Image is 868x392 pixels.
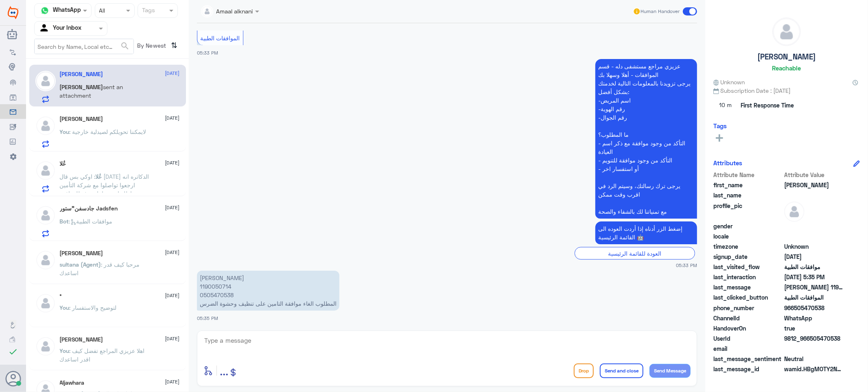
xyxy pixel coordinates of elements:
[713,304,783,312] span: phone_number
[713,324,783,333] span: HandoverOn
[784,263,843,271] span: موافقات الطبية
[713,242,783,251] span: timezone
[784,355,843,363] span: 0
[60,128,70,135] span: You
[120,41,130,51] span: search
[60,261,101,268] span: sultana (Agent)
[676,262,697,269] span: 05:33 PM
[8,6,18,19] img: Widebot Logo
[35,39,133,54] input: Search by Name, Local etc…
[713,86,860,95] span: Subscription Date : [DATE]
[784,283,843,291] span: معاذ سامي الحميميدي 1190050714 0505470538 المطلوب الغاء موافقة التامين على تنظيف وحشوة الضرس
[784,324,843,333] span: true
[713,191,783,199] span: last_name
[165,249,180,256] span: [DATE]
[713,201,783,220] span: profile_pic
[649,364,691,378] button: Send Message
[575,247,695,260] div: العودة للقائمة الرئيسية
[171,39,178,52] i: ⇅
[165,159,180,166] span: [DATE]
[60,218,69,225] span: Bot
[35,160,56,181] img: defaultAdmin.png
[713,171,783,179] span: Attribute Name
[5,371,21,386] button: Avatar
[713,314,783,322] span: ChannelId
[165,378,180,385] span: [DATE]
[784,171,843,179] span: Attribute Value
[713,293,783,302] span: last_clicked_button
[141,6,155,16] div: Tags
[784,293,843,302] span: الموافقات الطبية
[784,222,843,230] span: null
[713,355,783,363] span: last_message_sentiment
[165,70,180,77] span: [DATE]
[784,334,843,343] span: 9812_966505470538
[713,283,783,291] span: last_message
[39,4,51,17] img: whatsapp.png
[713,252,783,261] span: signup_date
[165,204,180,211] span: [DATE]
[713,232,783,241] span: locale
[8,347,18,357] i: check
[60,379,85,386] h5: Aljawhara
[772,64,801,72] h6: Reachable
[784,201,805,222] img: defaultAdmin.png
[773,18,800,46] img: defaultAdmin.png
[595,59,697,219] p: 29/9/2025, 5:33 PM
[165,292,180,299] span: [DATE]
[600,364,643,378] button: Send and close
[60,173,149,197] span: : اوكي بس قال [DATE] الدكاتره انه ارجعوا تواصلوا مع شركة التأمين واطلبوا منهم اعاده رفع للموافقه
[96,173,102,180] span: عُلا
[713,273,783,281] span: last_interaction
[713,365,783,373] span: last_message_id
[35,71,56,91] img: defaultAdmin.png
[220,361,228,380] button: ...
[713,344,783,353] span: email
[201,35,240,42] span: الموافقات الطبية
[60,71,103,78] h5: ابوعبدالله
[60,160,66,167] h5: عُلا
[713,222,783,230] span: gender
[60,83,103,90] span: [PERSON_NAME]
[197,271,339,311] p: 29/9/2025, 5:35 PM
[165,114,180,122] span: [DATE]
[595,221,697,244] p: 29/9/2025, 5:33 PM
[60,116,103,123] h5: Abu Leen Nj
[784,365,843,373] span: wamid.HBgMOTY2NTA1NDcwNTM4FQIAEhggQUM3NEU2NzZDREI5Q0ZDMkY1RTI2RDYyMEI0NDFBM0QA
[120,39,130,53] button: search
[35,293,56,313] img: defaultAdmin.png
[197,50,218,55] span: 05:33 PM
[641,8,680,15] span: Human Handover
[741,101,794,109] span: First Response Time
[713,263,783,271] span: last_visited_flow
[197,315,218,321] span: 05:35 PM
[713,78,745,86] span: Unknown
[35,205,56,226] img: defaultAdmin.png
[220,363,228,378] span: ...
[713,181,783,189] span: first_name
[713,159,742,166] h6: Attributes
[60,347,70,354] span: You
[60,205,118,212] h5: جادسفن"ستور Jadsfen
[713,334,783,343] span: UserId
[35,250,56,270] img: defaultAdmin.png
[784,273,843,281] span: 2025-09-29T14:35:08.77Z
[784,232,843,241] span: null
[784,252,843,261] span: 2025-01-19T13:56:47.136Z
[784,344,843,353] span: null
[713,122,727,129] h6: Tags
[35,116,56,136] img: defaultAdmin.png
[134,39,168,55] span: By Newest
[574,364,594,378] button: Drop
[165,335,180,342] span: [DATE]
[69,218,113,225] span: : موافقات الطبية
[35,336,56,357] img: defaultAdmin.png
[39,22,51,35] img: yourInbox.svg
[757,52,816,61] h5: [PERSON_NAME]
[60,347,145,363] span: : اهلا عزيزي المراجع تفضل كيف اقدر اساعدك
[60,250,103,257] h5: Ahmed
[784,242,843,251] span: Unknown
[60,304,70,311] span: You
[784,314,843,322] span: 2
[60,293,62,300] h5: °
